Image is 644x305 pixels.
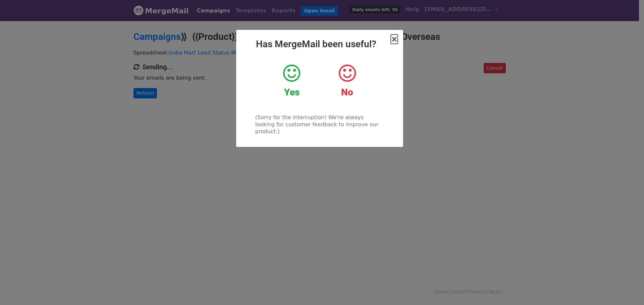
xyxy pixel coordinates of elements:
[391,35,397,43] button: Close
[391,34,397,44] span: ×
[269,63,314,98] a: Yes
[241,39,398,50] h2: Has MergeMail been useful?
[284,87,300,98] strong: Yes
[255,114,384,135] p: (Sorry for the interruption! We're always looking for customer feedback to improve our product.)
[324,63,370,98] a: No
[341,87,353,98] strong: No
